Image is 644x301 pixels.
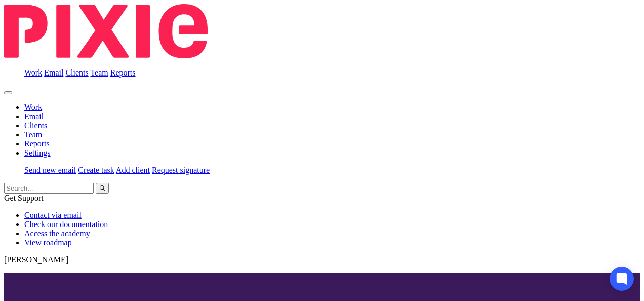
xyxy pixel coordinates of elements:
a: Create task [78,166,114,174]
a: Clients [65,68,88,77]
a: Contact via email [24,211,82,219]
p: [PERSON_NAME] [4,255,640,265]
input: Search [4,183,94,194]
a: Email [44,68,63,77]
a: Work [24,68,42,77]
a: Reports [110,68,136,77]
a: Email [24,112,44,121]
button: Search [96,183,109,194]
a: Team [24,130,42,139]
a: View roadmap [24,238,72,247]
a: Settings [24,148,51,157]
a: Send new email [24,166,76,174]
a: Add client [116,166,150,174]
a: Work [24,103,42,111]
a: Reports [24,139,50,148]
a: Access the academy [24,229,90,238]
a: Request signature [152,166,210,174]
a: Check our documentation [24,220,108,229]
a: Team [90,68,108,77]
span: Get Support [4,194,44,202]
img: Pixie [4,4,208,58]
a: Clients [24,121,47,130]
